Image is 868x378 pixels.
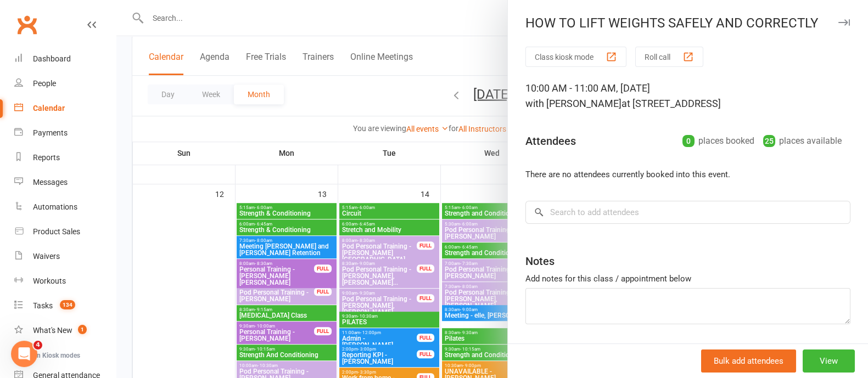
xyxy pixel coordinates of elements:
[763,135,775,147] div: 25
[525,253,555,269] div: Notes
[525,201,850,224] input: Search to add attendees
[14,219,116,244] a: Product Sales
[14,170,116,195] a: Messages
[33,178,68,187] div: Messages
[525,168,850,181] li: There are no attendees currently booked into this event.
[14,318,116,343] a: What's New1
[14,71,116,96] a: People
[701,349,796,373] button: Bulk add attendees
[525,272,850,285] div: Add notes for this class / appointment below
[14,47,116,71] a: Dashboard
[60,300,75,309] span: 134
[14,244,116,269] a: Waivers
[635,47,703,67] button: Roll call
[33,227,80,236] div: Product Sales
[682,133,754,149] div: places booked
[763,133,842,149] div: places available
[525,81,850,111] div: 10:00 AM - 11:00 AM, [DATE]
[33,104,65,112] div: Calendar
[14,145,116,170] a: Reports
[525,47,626,67] button: Class kiosk mode
[803,349,855,373] button: View
[33,341,42,349] span: 4
[525,98,621,109] span: with [PERSON_NAME]
[33,128,68,137] div: Payments
[682,135,695,147] div: 0
[33,301,53,310] div: Tasks
[33,79,56,88] div: People
[33,202,77,211] div: Automations
[78,325,87,334] span: 1
[33,252,60,261] div: Waivers
[14,195,116,219] a: Automations
[621,98,721,109] span: at [STREET_ADDRESS]
[14,269,116,294] a: Workouts
[525,133,576,149] div: Attendees
[33,153,60,162] div: Reports
[33,54,71,63] div: Dashboard
[14,96,116,121] a: Calendar
[33,277,66,285] div: Workouts
[14,121,116,145] a: Payments
[11,341,37,367] iframe: Intercom live chat
[14,294,116,318] a: Tasks 134
[13,11,41,38] a: Clubworx
[508,15,868,31] div: HOW TO LIFT WEIGHTS SAFELY AND CORRECTLY
[33,326,72,335] div: What's New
